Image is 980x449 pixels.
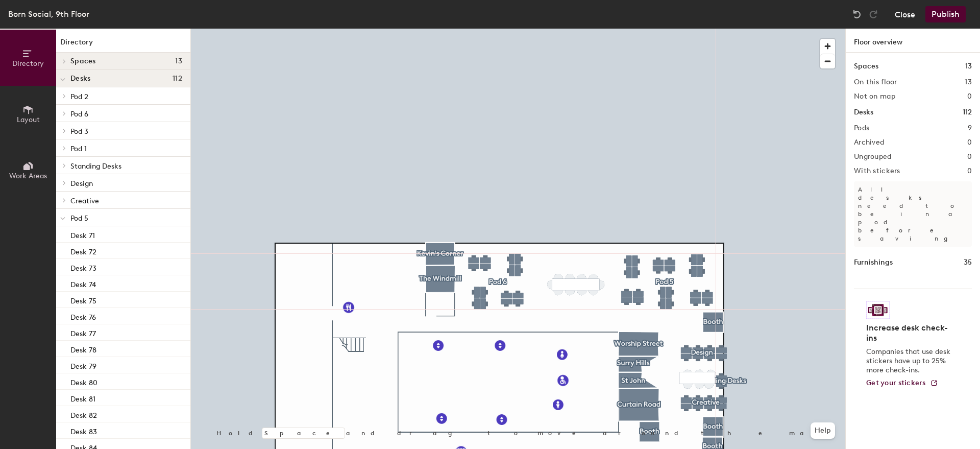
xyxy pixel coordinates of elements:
[967,138,972,147] h2: 0
[70,75,90,83] span: Desks
[70,110,88,119] span: Pod 6
[70,359,96,371] p: Desk 79
[964,257,972,268] h1: 35
[965,61,972,72] h1: 13
[895,6,915,22] button: Close
[70,228,95,240] p: Desk 71
[866,379,938,388] a: Get your stickers
[56,37,190,53] h1: Directory
[70,326,96,338] p: Desk 77
[70,261,96,273] p: Desk 73
[854,153,892,161] h2: Ungrouped
[965,78,972,86] h2: 13
[70,214,88,223] span: Pod 5
[854,181,972,247] p: All desks need to be in a pod before saving
[866,347,953,375] p: Companies that use desk stickers have up to 25% more check-ins.
[70,310,96,322] p: Desk 76
[967,167,972,175] h2: 0
[854,92,895,101] h2: Not on map
[854,61,878,72] h1: Spaces
[9,172,47,180] span: Work Areas
[854,138,884,147] h2: Archived
[866,379,926,387] span: Get your stickers
[70,424,97,436] p: Desk 83
[967,153,972,161] h2: 0
[968,124,972,132] h2: 9
[854,78,897,86] h2: On this floor
[70,162,121,171] span: Standing Desks
[70,197,99,205] span: Creative
[963,107,972,118] h1: 112
[70,375,97,387] p: Desk 80
[70,127,88,136] span: Pod 3
[70,179,93,188] span: Design
[70,408,97,420] p: Desk 82
[866,301,890,319] img: Sticker logo
[70,294,96,305] p: Desk 75
[70,57,96,65] span: Spaces
[70,245,96,256] p: Desk 72
[12,59,44,68] span: Directory
[8,8,89,20] div: Born Social, 9th Floor
[17,115,40,124] span: Layout
[854,257,893,268] h1: Furnishings
[70,145,87,153] span: Pod 1
[70,92,88,101] span: Pod 2
[868,9,878,19] img: Redo
[866,323,953,343] h4: Increase desk check-ins
[925,6,966,22] button: Publish
[854,167,900,175] h2: With stickers
[70,343,96,355] p: Desk 78
[846,29,980,53] h1: Floor overview
[852,9,862,19] img: Undo
[70,277,96,289] p: Desk 74
[967,92,972,101] h2: 0
[70,392,95,404] p: Desk 81
[854,107,873,118] h1: Desks
[175,57,182,65] span: 13
[854,124,869,132] h2: Pods
[173,75,182,83] span: 112
[811,422,835,439] button: Help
